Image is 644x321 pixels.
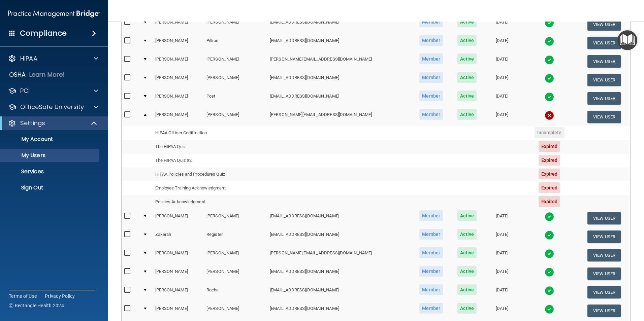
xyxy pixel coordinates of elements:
span: Member [419,284,443,295]
a: PCI [8,87,98,95]
td: Policies Acknowledgment [153,195,267,209]
p: Learn More! [29,71,65,79]
td: [DATE] [483,71,520,89]
td: [PERSON_NAME] [204,108,267,126]
img: tick.e7d51cea.svg [545,249,554,258]
td: Register [204,227,267,246]
img: cross.ca9f0e7f.svg [545,111,554,120]
a: Terms of Use [9,293,37,299]
td: Employee Training Acknowledgment [153,181,267,195]
span: Member [419,16,443,27]
td: [DATE] [483,283,520,301]
td: [PERSON_NAME] [153,71,204,89]
td: The HIPAA Quiz [153,140,267,154]
span: Member [419,53,443,64]
span: Member [419,109,443,120]
span: Member [419,247,443,258]
td: [PERSON_NAME][EMAIL_ADDRESS][DOMAIN_NAME] [267,108,412,126]
button: View User [587,55,621,68]
span: Active [457,53,477,64]
a: Privacy Policy [45,293,75,299]
td: [EMAIL_ADDRESS][DOMAIN_NAME] [267,227,412,246]
span: Member [419,303,443,314]
button: View User [587,74,621,86]
span: Active [457,109,477,120]
td: [EMAIL_ADDRESS][DOMAIN_NAME] [267,15,412,34]
p: PCI [20,87,30,95]
td: [PERSON_NAME] [153,108,204,126]
td: HIPAA Policies and Procedures Quiz [153,168,267,181]
td: [PERSON_NAME] [204,301,267,320]
span: Member [419,210,443,221]
span: Expired [539,169,560,179]
td: [PERSON_NAME] [204,71,267,89]
td: The HIPAA Quiz #2 [153,154,267,168]
td: [DATE] [483,227,520,246]
p: My Users [4,152,96,159]
p: Sign Out [4,184,96,191]
td: [PERSON_NAME] [153,52,204,71]
p: HIPAA [20,55,37,63]
span: Active [457,210,477,221]
td: [PERSON_NAME] [153,89,204,108]
td: [PERSON_NAME] [153,264,204,283]
span: Expired [539,196,560,207]
button: View User [587,18,621,31]
span: Member [419,266,443,277]
td: [EMAIL_ADDRESS][DOMAIN_NAME] [267,301,412,320]
p: Settings [20,119,45,127]
a: OfficeSafe University [8,103,98,111]
td: [PERSON_NAME] [153,283,204,301]
td: Zakerah [153,227,204,246]
p: Services [4,168,96,175]
td: [DATE] [483,209,520,227]
td: [EMAIL_ADDRESS][DOMAIN_NAME] [267,34,412,52]
td: [PERSON_NAME] [153,246,204,264]
span: Member [419,72,443,83]
span: Expired [539,155,560,166]
td: [EMAIL_ADDRESS][DOMAIN_NAME] [267,89,412,108]
td: [PERSON_NAME] [153,15,204,34]
td: [EMAIL_ADDRESS][DOMAIN_NAME] [267,264,412,283]
span: Member [419,91,443,101]
td: [PERSON_NAME] [204,52,267,71]
td: HIPAA Officer Certification [153,126,267,140]
p: OSHA [9,71,26,79]
img: PMB logo [8,7,100,21]
td: [EMAIL_ADDRESS][DOMAIN_NAME] [267,283,412,301]
td: Roche [204,283,267,301]
td: [DATE] [483,301,520,320]
span: Member [419,229,443,240]
img: tick.e7d51cea.svg [545,286,554,295]
td: Post [204,89,267,108]
span: Active [457,247,477,258]
td: [PERSON_NAME] [204,264,267,283]
span: Active [457,35,477,46]
a: Settings [8,119,98,127]
span: Active [457,16,477,27]
span: Active [457,284,477,295]
td: [PERSON_NAME] [153,301,204,320]
td: [DATE] [483,264,520,283]
span: Active [457,72,477,83]
h4: Compliance [20,29,67,38]
span: Active [457,229,477,240]
button: View User [587,92,621,105]
img: tick.e7d51cea.svg [545,212,554,221]
span: Active [457,303,477,314]
button: View User [587,230,621,243]
td: [PERSON_NAME] [153,34,204,52]
button: Open Resource Center [617,30,637,50]
button: View User [587,212,621,224]
span: Expired [539,182,560,193]
td: [DATE] [483,89,520,108]
span: Member [419,35,443,46]
button: View User [587,37,621,49]
td: [PERSON_NAME] [204,209,267,227]
p: OfficeSafe University [20,103,84,111]
img: tick.e7d51cea.svg [545,37,554,46]
span: Active [457,266,477,277]
td: [DATE] [483,34,520,52]
td: [PERSON_NAME] [204,246,267,264]
a: HIPAA [8,55,98,63]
